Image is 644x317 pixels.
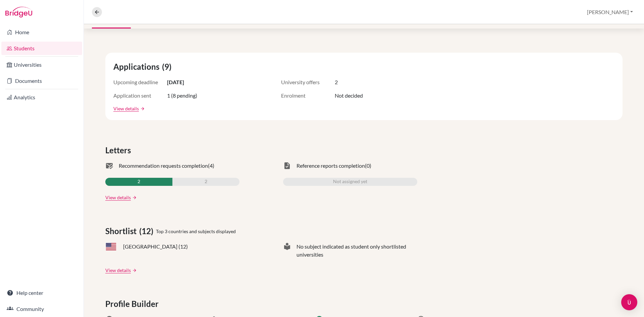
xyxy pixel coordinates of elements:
[283,162,291,170] span: task
[335,78,338,86] span: 2
[283,243,291,259] span: local_library
[1,25,82,39] a: Home
[162,61,174,73] span: (9)
[1,58,82,71] a: Universities
[365,162,371,170] span: (0)
[131,195,137,200] a: arrow_forward
[113,78,167,86] span: Upcoming deadline
[297,162,365,170] span: Reference reports completion
[105,162,113,170] span: mark_email_read
[131,268,137,273] a: arrow_forward
[205,178,207,186] span: 2
[139,106,145,111] a: arrow_forward
[105,144,133,156] span: Letters
[139,225,156,237] span: (12)
[335,92,363,100] span: Not decided
[621,294,637,310] div: Open Intercom Messenger
[105,298,161,310] span: Profile Builder
[119,162,208,170] span: Recommendation requests completion
[113,92,167,100] span: Application sent
[105,243,117,251] span: US
[1,286,82,300] a: Help center
[208,162,214,170] span: (4)
[113,61,162,73] span: Applications
[105,225,139,237] span: Shortlist
[156,228,236,235] span: Top 3 countries and subjects displayed
[1,74,82,88] a: Documents
[167,78,184,86] span: [DATE]
[1,302,82,316] a: Community
[113,105,139,112] a: View details
[167,92,197,100] span: 1 (8 pending)
[281,92,335,100] span: Enrolment
[105,194,131,201] a: View details
[1,91,82,104] a: Analytics
[297,243,417,259] span: No subject indicated as student only shortlisted universities
[281,78,335,86] span: University offers
[5,7,32,17] img: Bridge-U
[584,6,636,18] button: [PERSON_NAME]
[1,42,82,55] a: Students
[105,267,131,274] a: View details
[138,178,140,186] span: 2
[333,178,367,186] span: Not assigned yet
[123,243,188,251] span: [GEOGRAPHIC_DATA] (12)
